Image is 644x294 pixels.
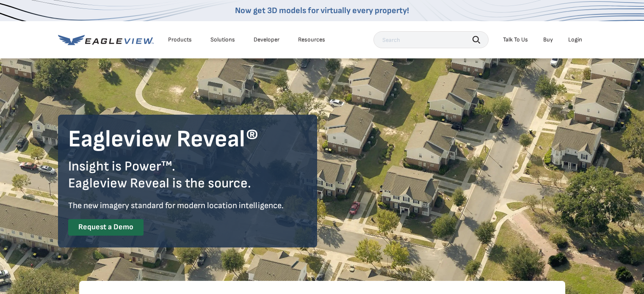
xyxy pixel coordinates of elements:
[254,36,279,44] a: Developer
[568,36,582,44] div: Login
[68,199,307,212] div: The new imagery standard for modern location intelligence.
[373,31,489,48] input: Search
[298,36,325,44] div: Resources
[503,36,528,44] div: Talk To Us
[210,36,235,44] div: Solutions
[68,125,307,154] h1: Eagleview Reveal®
[68,158,307,192] div: Insight is Power™. Eagleview Reveal is the source.
[235,5,409,16] a: Now get 3D models for virtually every property!
[68,219,144,236] a: Request a Demo
[543,36,553,44] a: Buy
[168,36,192,44] div: Products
